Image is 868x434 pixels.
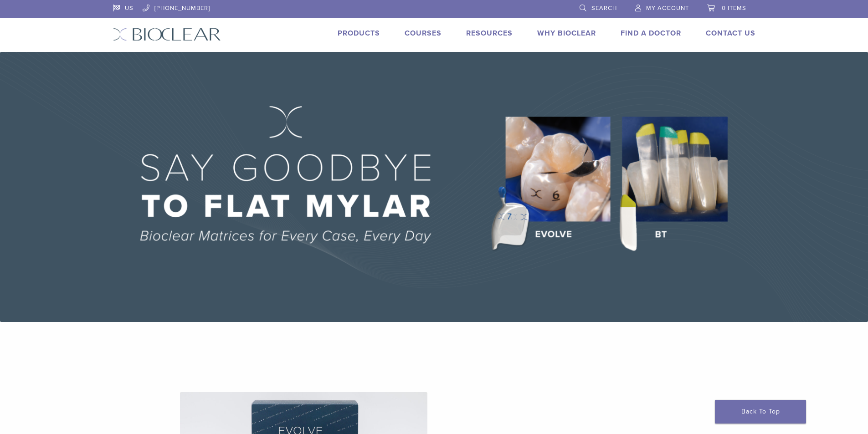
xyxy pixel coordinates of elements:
[621,29,681,38] a: Find A Doctor
[113,28,221,41] img: Bioclear
[466,29,513,38] a: Resources
[646,5,689,12] span: My Account
[405,29,442,38] a: Courses
[338,29,380,38] a: Products
[706,29,755,38] a: Contact Us
[722,5,746,12] span: 0 items
[715,400,806,424] a: Back To Top
[591,5,617,12] span: Search
[537,29,596,38] a: Why Bioclear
